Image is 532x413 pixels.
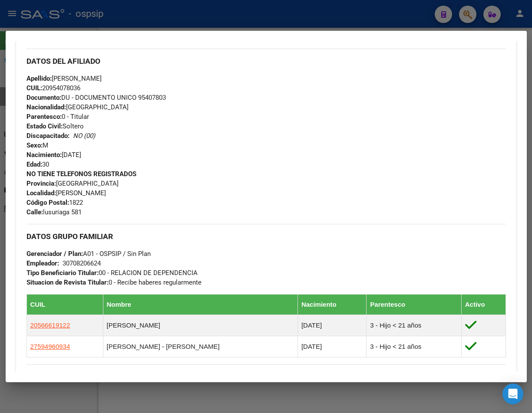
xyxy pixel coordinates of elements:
strong: NO TIENE TELEFONOS REGISTRADOS [26,170,136,178]
strong: Apellido: [26,75,52,82]
h3: DATOS DEL AFILIADO [26,56,506,66]
strong: Edad: [26,161,42,168]
strong: Tipo Beneficiario Titular: [26,269,99,277]
strong: Gerenciador / Plan: [26,250,83,258]
th: Parentesco [367,294,461,315]
span: [PERSON_NAME] [26,189,106,197]
strong: Discapacitado: [26,132,69,140]
span: Soltero [26,122,84,130]
strong: Provincia: [26,180,56,187]
strong: Nacimiento: [26,151,62,159]
div: 30708206624 [63,259,101,268]
strong: Calle: [26,208,43,216]
td: [DATE] [297,336,366,357]
span: [GEOGRAPHIC_DATA] [26,103,129,111]
span: M [26,141,48,149]
th: Nacimiento [297,294,366,315]
td: [PERSON_NAME] [103,315,297,336]
span: 0 - Recibe haberes regularmente [26,279,202,286]
strong: Nacionalidad: [26,103,66,111]
strong: CUIL: [26,84,42,92]
span: A01 - OSPSIP / Sin Plan [26,250,151,258]
i: NO (00) [73,132,95,140]
strong: Documento: [26,94,61,102]
strong: Código Postal: [26,199,69,206]
span: 27594960934 [30,343,70,350]
strong: Parentesco: [26,113,62,121]
span: 1822 [26,199,83,206]
span: lusuriaga 581 [26,208,82,216]
td: 3 - Hijo < 21 años [367,336,461,357]
strong: Situacion de Revista Titular: [26,279,109,286]
span: [PERSON_NAME] [26,75,102,82]
h3: DATOS GRUPO FAMILIAR [26,232,506,241]
th: Activo [461,294,506,315]
th: CUIL [26,294,103,315]
td: [DATE] [297,315,366,336]
strong: Localidad: [26,189,56,197]
span: 0 - Titular [26,113,89,121]
th: Nombre [103,294,297,315]
strong: Estado Civil: [26,122,63,130]
span: DU - DOCUMENTO UNICO 95407803 [26,94,166,102]
span: 30 [26,161,49,168]
span: 20954078036 [26,84,80,92]
td: [PERSON_NAME] - [PERSON_NAME] [103,336,297,357]
strong: Empleador: [26,259,59,267]
span: [GEOGRAPHIC_DATA] [26,180,119,187]
div: Open Intercom Messenger [502,383,523,404]
strong: Sexo: [26,141,43,149]
span: [DATE] [26,151,81,159]
td: 3 - Hijo < 21 años [367,315,461,336]
span: 20566619122 [30,321,70,329]
span: 00 - RELACION DE DEPENDENCIA [26,269,198,277]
